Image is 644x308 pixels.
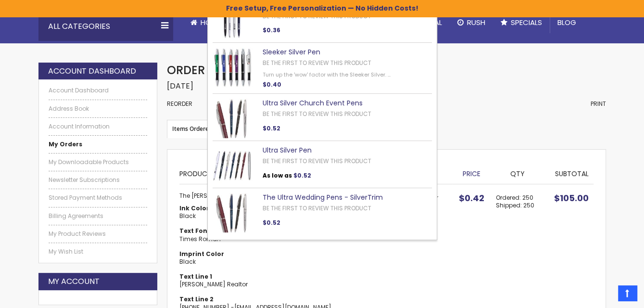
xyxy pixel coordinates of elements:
[618,285,637,301] a: Top
[263,59,371,67] a: Be the first to review this product
[167,80,193,91] span: [DATE]
[179,227,354,235] dt: Text Font Style
[49,140,82,148] strong: My Orders
[263,12,371,20] a: Be the first to review this product
[263,145,312,155] a: Ultra Silver Pen
[167,100,192,108] a: Reorder
[557,17,576,27] span: Blog
[167,120,217,138] strong: Items Ordered
[38,12,173,41] div: All Categories
[49,123,148,130] a: Account Information
[48,66,136,77] strong: Account Dashboard
[496,193,522,202] span: Ordered
[591,100,606,108] span: Print
[49,230,148,238] a: My Product Reviews
[201,17,220,27] span: Home
[450,12,493,33] a: Rush
[263,192,383,202] a: The Ultra Wedding Pens - SilverTrim
[496,201,523,209] span: Shipped
[491,162,544,184] th: Qty
[263,157,371,165] a: Be the first to review this product
[452,162,491,184] th: Price
[213,0,252,40] img: Angel Silver Twist Pens
[49,248,148,256] a: My Wish List
[48,276,100,287] strong: My Account
[263,110,371,118] a: Be the first to review this product
[49,212,148,220] a: Billing Agreements
[179,250,354,258] dt: Imprint Color
[49,141,148,148] a: My Orders
[263,124,280,132] span: $0.52
[179,235,354,243] dd: Times Roman
[179,205,354,212] dt: Ink Color
[213,193,252,232] img: The Ultra Wedding Pens - SilverTrim
[263,98,363,108] a: Ultra Silver Church Event Pens
[179,192,354,200] strong: The [PERSON_NAME] Custom Pens Special Offer
[49,105,148,113] a: Address Book
[523,201,534,209] span: 250
[179,295,354,303] dt: Text Line 2
[467,17,485,27] span: Rush
[550,12,584,33] a: Blog
[179,212,354,220] dd: Black
[183,12,228,33] a: Home
[511,17,542,27] span: Specials
[263,218,280,227] span: $0.52
[213,146,252,185] img: Ultra Silver Pen
[263,71,405,78] div: Turn up the 'wow' factor with the Sleeker Silver. ...
[544,162,593,184] th: Subtotal
[179,258,354,266] dd: Black
[213,99,252,138] img: Ultra Silver Church Event Pens
[459,192,484,204] span: $0.42
[179,281,354,288] dd: [PERSON_NAME] Realtor
[554,192,589,204] span: $105.00
[293,171,311,180] span: $0.52
[522,193,533,202] span: 250
[49,194,148,202] a: Stored Payment Methods
[263,204,371,212] a: Be the first to review this product
[591,100,606,108] a: Print
[49,87,148,94] a: Account Dashboard
[263,26,280,34] span: $0.36
[167,62,306,78] span: Order # 4P-0011947-23
[49,176,148,184] a: Newsletter Subscriptions
[179,273,354,281] dt: Text Line 1
[213,48,252,87] img: Sleeker Silver Pen
[493,12,550,33] a: Specials
[263,171,292,180] span: As low as
[263,80,281,89] span: $0.40
[179,162,359,184] th: Product Name
[263,47,320,57] a: Sleeker Silver Pen
[49,158,148,166] a: My Downloadable Products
